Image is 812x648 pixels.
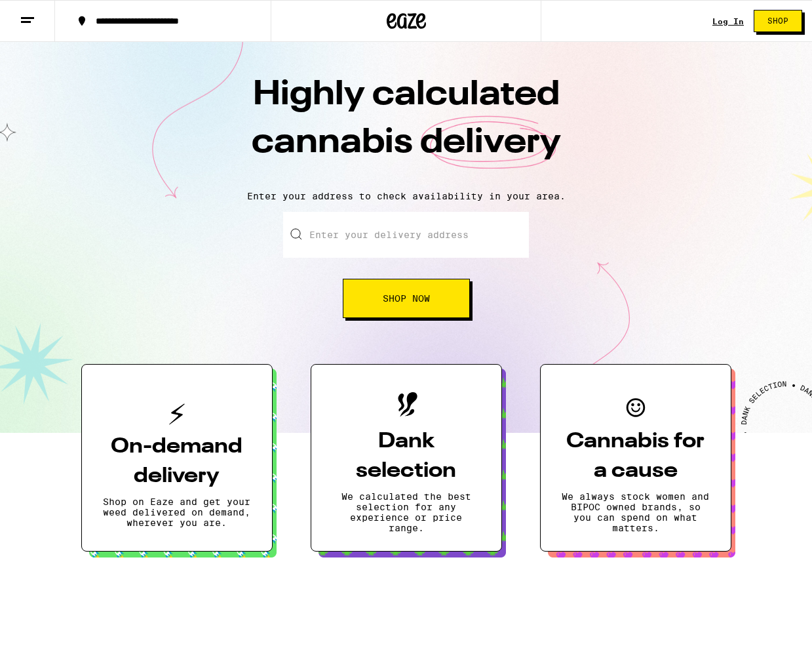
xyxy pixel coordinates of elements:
h3: Cannabis for a cause [562,427,710,486]
p: Shop on Eaze and get your weed delivered on demand, wherever you are. [103,496,251,528]
input: Enter your delivery address [283,212,529,258]
h3: Dank selection [332,427,480,486]
button: On-demand deliveryShop on Eaze and get your weed delivered on demand, wherever you are. [81,364,273,552]
p: We always stock women and BIPOC owned brands, so you can spend on what matters. [562,491,710,533]
p: Enter your address to check availability in your area. [13,191,799,201]
h3: On-demand delivery [103,432,251,491]
button: Shop Now [343,279,470,318]
button: Dank selectionWe calculated the best selection for any experience or price range. [311,364,502,552]
a: Shop [744,10,812,32]
p: We calculated the best selection for any experience or price range. [332,491,480,533]
button: Cannabis for a causeWe always stock women and BIPOC owned brands, so you can spend on what matters. [540,364,731,552]
button: Shop [754,10,802,32]
a: Log In [712,17,744,26]
span: Shop [767,17,788,25]
h1: Highly calculated cannabis delivery [177,71,636,180]
span: Shop Now [383,294,430,303]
